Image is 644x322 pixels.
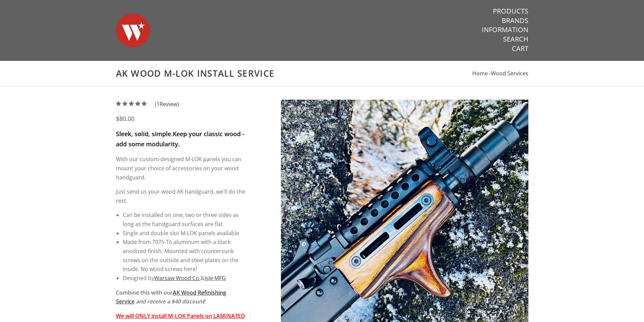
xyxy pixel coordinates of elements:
strong: Combine this with our ! [116,289,226,305]
img: Warsaw Wood Co. [116,7,150,54]
p: With our custom-designed M-LOK panels you can mount your choice of accessories on your wood handg... [116,155,245,182]
span: ( Review) [155,100,179,109]
a: Isle MFG [205,274,226,282]
a: Products [493,7,528,16]
span: 1 [157,100,160,108]
a: (1Review) [116,100,179,108]
li: Single and double slot M-LOK panels available [123,229,245,238]
h1: AK Wood M-LOK Install Service [116,68,528,79]
p: Just send us your wood AK handguard, we'll do the rest. [116,187,245,205]
a: Cart [512,44,528,53]
a: Information [482,25,528,34]
li: Can be installed on one, two or three sides as long as the handguard surfaces are flat [123,210,245,228]
strong: Keep your classic wood - add some modularity. [116,130,244,148]
a: Home [472,70,488,77]
a: Brands [502,16,528,25]
em: and receive a $40 discount [136,298,204,305]
strong: Sleek, solid, simple. [116,130,173,138]
li: › [489,69,528,78]
a: Search [503,35,528,44]
li: Designed by & [123,274,245,283]
li: Made from 7075-T6 aluminum with a black anodized finish. Mounted with countersunk screws on the o... [123,238,245,274]
a: Warsaw Wood Co. [154,274,200,282]
a: Wood Services [491,70,528,77]
span: $80.00 [116,115,135,123]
